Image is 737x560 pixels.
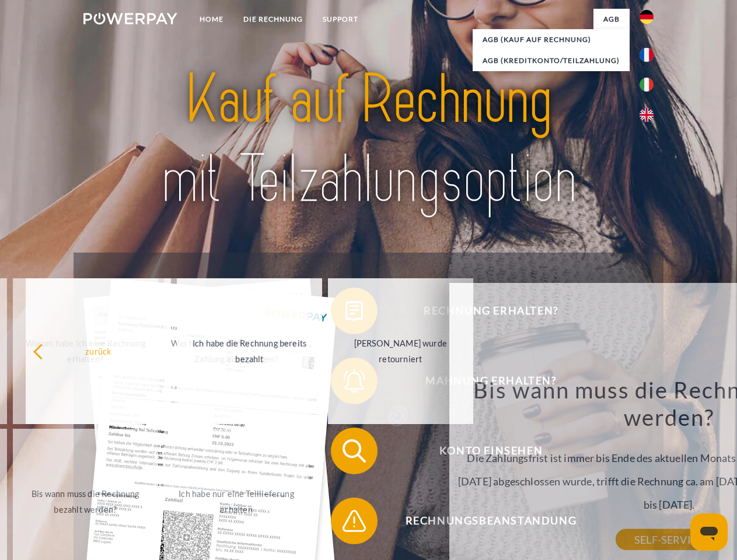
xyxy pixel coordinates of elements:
[233,9,313,30] a: DIE RECHNUNG
[690,513,728,551] iframe: Schaltfläche zum Öffnen des Messaging-Fensters
[340,506,369,535] img: qb_warning.svg
[640,108,654,122] img: en
[640,10,654,24] img: de
[593,9,630,30] a: agb
[640,78,654,92] img: it
[33,343,164,359] div: zurück
[83,13,177,24] img: logo-powerpay-white.svg
[331,498,634,544] button: Rechnungsbeanstandung
[473,29,630,50] a: AGB (Kauf auf Rechnung)
[190,9,233,30] a: Home
[331,428,634,474] button: Konto einsehen
[313,9,368,30] a: SUPPORT
[184,335,315,367] div: Ich habe die Rechnung bereits bezahlt
[616,529,722,550] a: SELF-SERVICE
[473,50,630,71] a: AGB (Kreditkonto/Teilzahlung)
[20,486,151,517] div: Bis wann muss die Rechnung bezahlt werden?
[340,436,369,466] img: qb_search.svg
[111,56,626,223] img: title-powerpay_de.svg
[640,48,654,62] img: fr
[171,486,302,517] div: Ich habe nur eine Teillieferung erhalten
[335,335,466,367] div: [PERSON_NAME] wurde retourniert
